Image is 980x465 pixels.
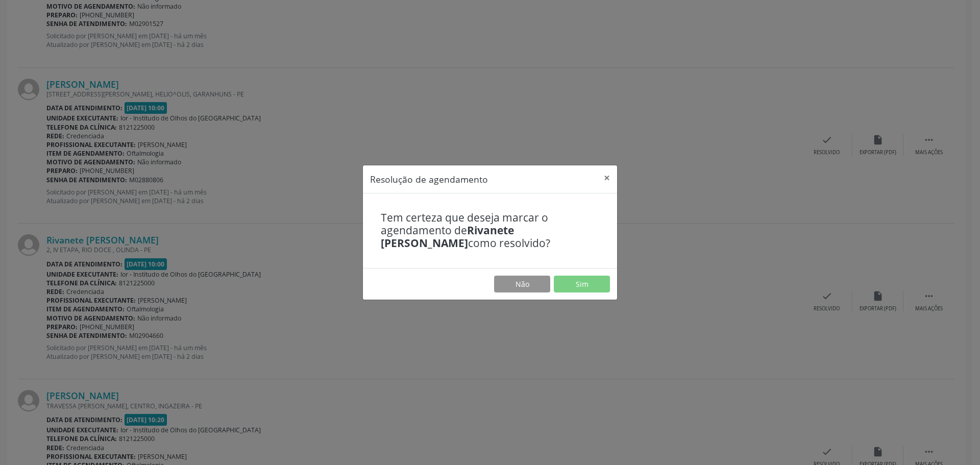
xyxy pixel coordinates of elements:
[370,173,488,186] h5: Resolução de agendamento
[381,211,599,250] h4: Tem certeza que deseja marcar o agendamento de como resolvido?
[494,276,550,293] button: Não
[597,165,617,190] button: Close
[381,223,514,250] b: Rivanete [PERSON_NAME]
[554,276,610,293] button: Sim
